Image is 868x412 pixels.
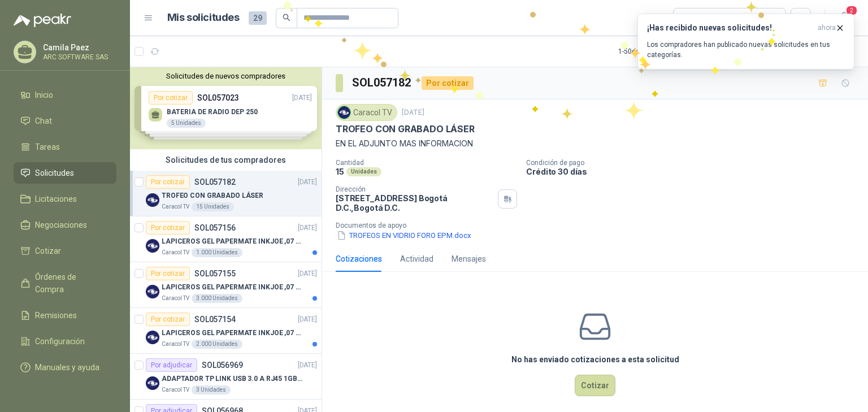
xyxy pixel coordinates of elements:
p: ARC SOFTWARE SAS [43,54,114,60]
p: LAPICEROS GEL PAPERMATE INKJOE ,07 1 LOGO 1 TINTA [162,328,302,339]
p: Caracol TV [162,294,189,303]
p: [DATE] [298,268,317,279]
a: Órdenes de Compra [14,266,116,300]
a: Tareas [14,136,116,158]
span: Inicio [35,89,53,101]
p: [DATE] [298,177,317,188]
a: Cotizar [14,240,116,262]
p: LAPICEROS GEL PAPERMATE INKJOE ,07 1 LOGO 1 TINTA [162,236,302,247]
a: Por cotizarSOL057182[DATE] Company LogoTROFEO CON GRABADO LÁSERCaracol TV15 Unidades [130,171,322,216]
span: Órdenes de Compra [35,271,106,296]
a: Licitaciones [14,188,116,210]
span: Remisiones [35,309,77,322]
p: Condición de pago [526,159,863,167]
a: Por cotizarSOL057155[DATE] Company LogoLAPICEROS GEL PAPERMATE INKJOE ,07 1 LOGO 1 TINTACaracol T... [130,262,322,308]
div: 1 - 50 de 150 [618,42,688,60]
div: Por cotizar [422,76,474,90]
span: Cotizar [35,245,61,257]
div: Mensajes [452,253,486,265]
p: ADAPTADOR TP LINK USB 3.0 A RJ45 1GB WINDOWS [162,374,302,384]
a: Solicitudes [14,162,116,184]
p: [DATE] [402,107,424,118]
p: Cantidad [336,159,517,167]
button: Solicitudes de nuevos compradores [134,72,317,80]
span: Manuales y ayuda [35,361,99,374]
div: Caracol TV [336,104,397,121]
div: Por adjudicar [146,358,197,372]
div: 1.000 Unidades [192,248,242,257]
span: search [283,14,290,21]
p: SOL057155 [194,270,236,277]
span: 29 [249,11,267,25]
h3: SOL057182 [352,74,413,92]
img: Company Logo [338,106,350,119]
img: Company Logo [146,331,159,344]
p: SOL057182 [194,178,236,186]
a: Por adjudicarSOL056969[DATE] Company LogoADAPTADOR TP LINK USB 3.0 A RJ45 1GB WINDOWSCaracol TV3 ... [130,354,322,400]
div: 3.000 Unidades [192,294,242,303]
div: Por cotizar [146,267,190,280]
p: Caracol TV [162,340,189,349]
p: Los compradores han publicado nuevas solicitudes en tus categorías. [647,40,845,60]
p: Documentos de apoyo [336,222,863,229]
p: SOL057156 [194,224,236,232]
p: 15 [336,167,344,176]
div: Actividad [400,253,433,265]
p: TROFEO CON GRABADO LÁSER [336,123,475,135]
span: ahora [818,23,836,33]
p: Caracol TV [162,202,189,211]
img: Company Logo [146,376,159,390]
img: Logo peakr [14,14,71,27]
h1: Mis solicitudes [167,10,240,26]
p: Camila Paez [43,44,114,51]
span: Licitaciones [35,193,77,205]
div: Solicitudes de nuevos compradoresPor cotizarSOL057023[DATE] BATERIA DE RADIO DEP 2505 UnidadesPor... [130,67,322,149]
h3: ¡Has recibido nuevas solicitudes! [647,23,813,33]
button: Cotizar [575,375,615,396]
span: 2 [845,5,858,16]
p: TROFEO CON GRABADO LÁSER [162,190,263,201]
div: Cotizaciones [336,253,382,265]
a: Por cotizarSOL057156[DATE] Company LogoLAPICEROS GEL PAPERMATE INKJOE ,07 1 LOGO 1 TINTACaracol T... [130,216,322,262]
p: SOL056969 [202,361,243,369]
a: Negociaciones [14,214,116,236]
a: Manuales y ayuda [14,357,116,378]
div: Unidades [346,167,381,176]
a: Inicio [14,84,116,106]
div: 3 Unidades [192,385,231,394]
div: Por cotizar [146,313,190,326]
img: Company Logo [146,285,159,298]
p: [DATE] [298,360,317,371]
a: Por cotizarSOL057154[DATE] Company LogoLAPICEROS GEL PAPERMATE INKJOE ,07 1 LOGO 1 TINTACaracol T... [130,308,322,354]
button: ¡Has recibido nuevas solicitudes!ahora Los compradores han publicado nuevas solicitudes en tus ca... [637,14,854,70]
img: Company Logo [146,239,159,253]
p: Crédito 30 días [526,167,863,176]
span: Tareas [35,141,60,153]
span: Solicitudes [35,167,74,179]
button: 2 [834,8,854,28]
a: Configuración [14,331,116,352]
div: Solicitudes de tus compradores [130,149,322,171]
p: Caracol TV [162,248,189,257]
p: Caracol TV [162,385,189,394]
div: 15 Unidades [192,202,234,211]
button: TROFEOS EN VIDRIO FORO EPM.docx [336,229,472,241]
img: Company Logo [146,193,159,207]
p: EN EL ADJUNTO MAS INFORMACION [336,137,854,150]
p: LAPICEROS GEL PAPERMATE INKJOE ,07 1 LOGO 1 TINTA [162,282,302,293]
p: [DATE] [298,223,317,233]
div: Por cotizar [146,221,190,235]
p: [DATE] [298,314,317,325]
span: Configuración [35,335,85,348]
div: Por cotizar [146,175,190,189]
p: [STREET_ADDRESS] Bogotá D.C. , Bogotá D.C. [336,193,493,212]
h3: No has enviado cotizaciones a esta solicitud [511,353,679,366]
a: Chat [14,110,116,132]
p: SOL057154 [194,315,236,323]
a: Remisiones [14,305,116,326]
span: Negociaciones [35,219,87,231]
div: 2.000 Unidades [192,340,242,349]
p: Dirección [336,185,493,193]
span: Chat [35,115,52,127]
div: Todas [680,12,704,24]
